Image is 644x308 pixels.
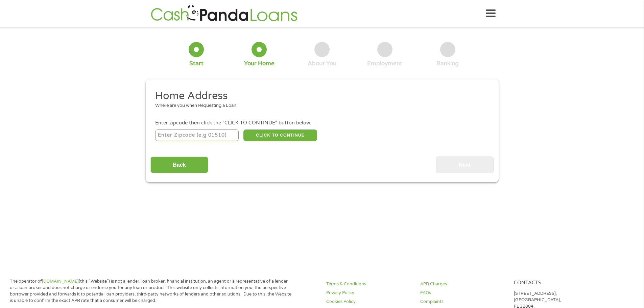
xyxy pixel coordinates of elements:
button: CLICK TO CONTINUE [243,129,317,141]
h4: Contacts [514,280,600,286]
input: Back [150,157,208,173]
a: Terms & Conditions [326,281,412,287]
div: Start [189,60,204,67]
input: Enter Zipcode (e.g 01510) [155,129,239,141]
p: The operator of (this “Website”) is not a lender, loan broker, financial institution, an agent or... [10,278,292,304]
img: GetLoanNow Logo [149,4,300,23]
a: Cookies Policy [326,299,412,305]
a: [DOMAIN_NAME] [42,279,79,284]
div: About You [308,60,336,67]
a: Privacy Policy [326,290,412,296]
input: Next [436,157,494,173]
a: APR Charges [420,281,506,287]
div: Employment [367,60,402,67]
div: Enter zipcode then click the "CLICK TO CONTINUE" button below. [155,119,488,127]
h2: Home Address [155,89,484,103]
div: Where are you when Requesting a Loan. [155,102,484,109]
a: Complaints [420,299,506,305]
div: Banking [436,60,459,67]
a: FAQs [420,290,506,296]
div: Your Home [244,60,275,67]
